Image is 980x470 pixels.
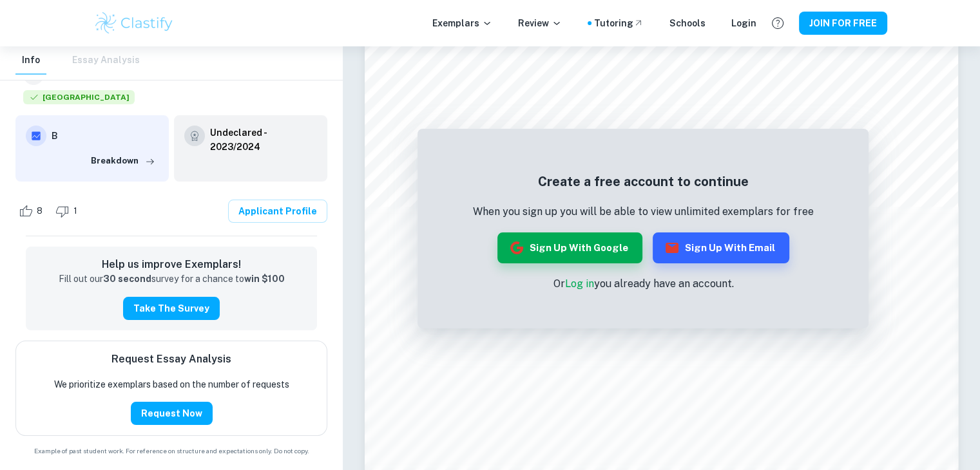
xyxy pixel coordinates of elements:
[767,12,789,34] button: Help and Feedback
[131,402,213,425] button: Request Now
[799,12,887,35] button: JOIN FOR FREE
[23,90,135,108] div: Accepted: Northwestern University
[497,232,642,263] button: Sign up with Google
[210,126,317,154] a: Undeclared - 2023/2024
[244,274,285,284] strong: win $100
[473,204,814,220] p: When you sign up you will be able to view unlimited exemplars for free
[15,201,50,221] div: Like
[59,272,285,287] p: Fill out our survey for a chance to
[52,201,84,221] div: Dislike
[473,276,814,292] p: Or you already have an account.
[518,16,562,30] p: Review
[15,446,327,456] span: Example of past student work. For reference on structure and expectations only. Do not copy.
[669,16,706,30] a: Schools
[54,377,289,391] p: We prioritize exemplars based on the number of requests
[473,172,814,191] h5: Create a free account to continue
[228,200,327,223] a: Applicant Profile
[88,151,159,171] button: Breakdown
[93,10,175,36] img: Clastify logo
[731,16,756,30] a: Login
[52,129,159,143] h6: B
[103,274,151,284] strong: 30 second
[66,205,84,218] span: 1
[15,46,46,75] button: Info
[30,205,50,218] span: 8
[653,232,789,263] button: Sign up with Email
[564,277,593,290] a: Log in
[594,16,644,30] a: Tutoring
[432,16,492,30] p: Exemplars
[123,297,220,320] button: Take the Survey
[111,352,231,367] h6: Request Essay Analysis
[36,257,307,272] h6: Help us improve Exemplars!
[23,90,135,104] span: [GEOGRAPHIC_DATA]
